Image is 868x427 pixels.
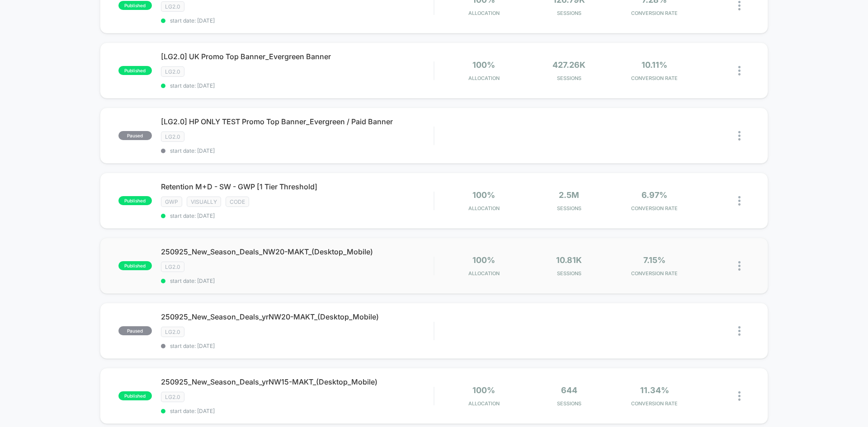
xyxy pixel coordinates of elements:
[118,196,152,205] span: published
[738,391,741,401] img: close
[738,326,741,336] img: close
[738,261,741,271] img: close
[118,261,152,270] span: published
[468,75,500,81] span: Allocation
[472,60,495,70] span: 100%
[640,385,669,395] span: 11.34%
[161,17,434,24] span: start date: [DATE]
[161,377,434,386] span: 250925_New_Season_Deals_yrNW15-MAKT_(Desktop_Mobile)
[161,82,434,89] span: start date: [DATE]
[118,131,152,140] span: paused
[161,247,434,256] span: 250925_New_Season_Deals_NW20-MAKT_(Desktop_Mobile)
[738,196,741,206] img: close
[642,60,667,70] span: 10.11%
[529,10,610,16] span: Sessions
[614,75,695,81] span: CONVERSION RATE
[738,131,741,141] img: close
[161,262,184,272] span: LG2.0
[161,131,184,142] span: LG2.0
[226,197,249,207] span: code
[161,327,184,337] span: LG2.0
[187,197,221,207] span: visually
[738,1,741,10] img: close
[559,190,579,200] span: 2.5M
[614,270,695,277] span: CONVERSION RATE
[161,212,434,219] span: start date: [DATE]
[529,400,610,407] span: Sessions
[561,385,577,395] span: 644
[118,66,152,75] span: published
[118,391,152,400] span: published
[161,66,184,77] span: LG2.0
[161,1,184,12] span: LG2.0
[468,205,500,211] span: Allocation
[643,255,665,265] span: 7.15%
[472,255,495,265] span: 100%
[556,255,582,265] span: 10.81k
[118,326,152,335] span: paused
[614,205,695,211] span: CONVERSION RATE
[552,60,585,70] span: 427.26k
[529,205,610,211] span: Sessions
[161,52,434,61] span: [LG2.0] UK Promo Top Banner_Evergreen Banner
[161,182,434,191] span: Retention M+D - SW - GWP [1 Tier Threshold]
[118,1,152,10] span: published
[161,147,434,154] span: start date: [DATE]
[738,66,741,75] img: close
[468,400,500,407] span: Allocation
[614,400,695,407] span: CONVERSION RATE
[161,408,434,414] span: start date: [DATE]
[472,190,495,200] span: 100%
[468,10,500,16] span: Allocation
[161,117,434,126] span: [LG2.0] HP ONLY TEST Promo Top Banner_Evergreen / Paid Banner
[529,270,610,277] span: Sessions
[161,312,434,321] span: 250925_New_Season_Deals_yrNW20-MAKT_(Desktop_Mobile)
[161,392,184,402] span: LG2.0
[161,197,182,207] span: gwp
[642,190,667,200] span: 6.97%
[529,75,610,81] span: Sessions
[614,10,695,16] span: CONVERSION RATE
[468,270,500,277] span: Allocation
[472,385,495,395] span: 100%
[161,277,434,284] span: start date: [DATE]
[161,343,434,349] span: start date: [DATE]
